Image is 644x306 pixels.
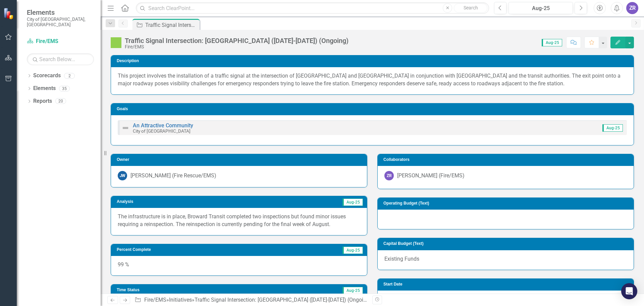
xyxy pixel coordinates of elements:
div: Traffic Signal Intersection: [GEOGRAPHIC_DATA] ([DATE]-[DATE]) (Ongoing) [195,297,371,303]
span: Aug-25 [342,199,363,206]
a: Reports [33,97,52,105]
a: An Attractive Community [133,122,193,129]
button: Search [454,3,487,13]
h3: Capital Budget (Text) [383,242,630,246]
h3: Collaborators [383,158,630,162]
div: 35 [59,86,70,91]
span: This project involves the installation of a traffic signal at the intersection of [GEOGRAPHIC_DAT... [118,73,621,87]
img: Not Defined [121,124,129,132]
h3: Analysis [117,200,225,204]
h3: Operating Budget (Text) [383,201,630,206]
span: Aug-25 [342,287,363,294]
button: Aug-25 [508,2,573,14]
div: ZR [384,171,394,180]
h3: Percent Complete [117,248,269,252]
div: Aug-25 [511,4,571,12]
div: Fire/EMS [125,44,348,49]
a: Scorecards [33,72,61,80]
h3: Start Date [383,282,630,287]
h3: Description [117,59,630,63]
div: Traffic Signal Intersection: [GEOGRAPHIC_DATA] ([DATE]-[DATE]) (Ongoing) [145,21,198,29]
button: ZR [626,2,638,14]
h3: Goals [117,107,630,111]
small: City of [GEOGRAPHIC_DATA], [GEOGRAPHIC_DATA] [27,16,94,28]
div: [PERSON_NAME] (Fire Rescue/EMS) [130,172,216,180]
a: Fire/EMS [27,38,94,45]
a: Fire/EMS [144,297,166,303]
span: Search [464,5,478,10]
h3: Time Status [117,288,245,292]
div: 20 [55,98,66,104]
span: Aug-25 [602,124,623,132]
div: » » [135,296,367,304]
img: ClearPoint Strategy [3,8,15,19]
a: Elements [33,85,56,92]
div: JW [118,171,127,180]
div: 2 [64,73,75,79]
img: IP [111,37,121,48]
small: City of [GEOGRAPHIC_DATA] [133,128,191,134]
span: Elements [27,8,94,16]
input: Search Below... [27,53,94,65]
span: Aug-25 [542,39,562,46]
input: Search ClearPoint... [136,2,489,14]
div: [PERSON_NAME] (Fire/EMS) [397,172,465,180]
span: Aug-25 [342,247,363,254]
div: 99 % [111,256,367,275]
span: Existing Funds [384,256,419,262]
div: Open Intercom Messenger [621,283,637,299]
div: Traffic Signal Intersection: [GEOGRAPHIC_DATA] ([DATE]-[DATE]) (Ongoing) [125,37,348,44]
p: The infrastructure is in place, Broward Transit completed two inspections but found minor issues ... [118,213,360,228]
h3: Owner [117,158,364,162]
a: Initiatives [169,297,192,303]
